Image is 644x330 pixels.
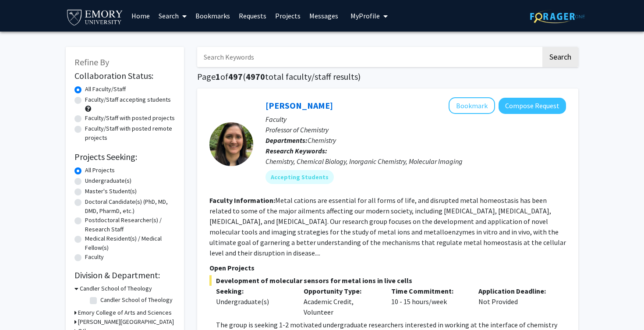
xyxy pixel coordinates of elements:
[265,156,566,167] div: Chemistry, Chemical Biology, Inorganic Chemistry, Molecular Imaging
[478,286,553,296] p: Application Deadline:
[246,71,265,82] span: 4970
[78,317,174,326] h3: [PERSON_NAME][GEOGRAPHIC_DATA]
[74,152,175,162] h2: Projects Seeking:
[85,216,175,234] label: Postdoctoral Researcher(s) / Research Staff
[265,170,334,184] mat-chip: Accepting Students
[216,286,290,296] p: Seeking:
[85,252,104,262] label: Faculty
[85,197,175,216] label: Doctoral Candidate(s) (PhD, MD, DMD, PharmD, etc.)
[85,85,126,94] label: All Faculty/Staff
[85,114,175,123] label: Faculty/Staff with posted projects
[85,95,171,104] label: Faculty/Staff accepting students
[154,0,191,31] a: Search
[472,286,559,317] div: Not Provided
[216,71,220,82] span: 1
[197,71,578,82] h1: Page of ( total faculty/staff results)
[385,286,472,317] div: 10 - 15 hours/week
[265,136,308,145] b: Departments:
[85,176,131,185] label: Undergraduate(s)
[499,98,566,114] button: Compose Request to Daniela Buccella
[271,0,305,31] a: Projects
[449,97,495,114] button: Add Daniela Buccella to Bookmarks
[209,263,566,273] p: Open Projects
[350,11,380,20] span: My Profile
[85,234,175,252] label: Medical Resident(s) / Medical Fellow(s)
[216,296,290,307] div: Undergraduate(s)
[530,10,585,23] img: ForagerOne Logo
[191,0,234,31] a: Bookmarks
[78,308,172,317] h3: Emory College of Arts and Sciences
[234,0,271,31] a: Requests
[127,0,154,31] a: Home
[265,114,566,124] p: Faculty
[209,196,275,205] b: Faculty Information:
[209,196,566,257] fg-read-more: Metal cations are essential for all forms of life, and disrupted metal homeostasis has been relat...
[7,291,37,323] iframe: Chat
[74,57,109,67] span: Refine By
[265,124,566,135] p: Professor of Chemistry
[100,295,173,305] label: Candler School of Theology
[85,166,115,175] label: All Projects
[308,136,336,145] span: Chemistry
[80,284,152,293] h3: Candler School of Theology
[74,71,175,81] h2: Collaboration Status:
[304,286,378,296] p: Opportunity Type:
[197,47,541,67] input: Search Keywords
[542,47,578,67] button: Search
[305,0,343,31] a: Messages
[297,286,385,317] div: Academic Credit, Volunteer
[66,7,124,27] img: Emory University Logo
[209,275,566,286] span: Development of molecular sensors for metal ions in live cells
[85,124,175,142] label: Faculty/Staff with posted remote projects
[265,146,327,155] b: Research Keywords:
[228,71,243,82] span: 497
[85,187,137,196] label: Master's Student(s)
[391,286,466,296] p: Time Commitment:
[265,100,333,111] a: [PERSON_NAME]
[74,270,175,280] h2: Division & Department:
